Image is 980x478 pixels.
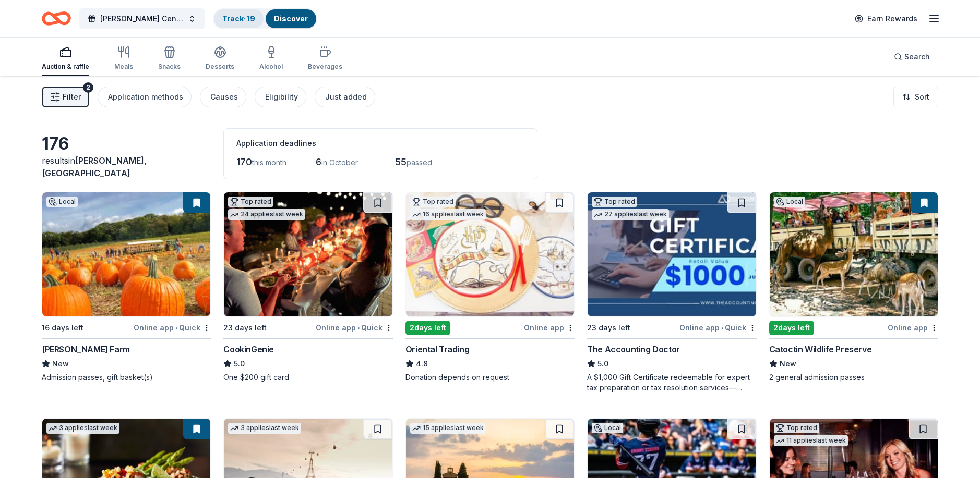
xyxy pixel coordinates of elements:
a: Track· 19 [222,14,255,23]
a: Image for Gaver FarmLocal16 days leftOnline app•Quick[PERSON_NAME] FarmNewAdmission passes, gift ... [42,192,211,383]
div: Alcohol [259,63,283,71]
div: 23 days left [223,322,267,334]
div: Just added [325,91,367,103]
button: Just added [315,87,375,107]
div: 23 days left [587,322,630,334]
div: 15 applies last week [410,423,486,434]
button: Causes [200,87,246,107]
div: Online app [888,321,938,334]
span: [PERSON_NAME], [GEOGRAPHIC_DATA] [42,155,147,178]
a: Discover [274,14,308,23]
span: 6 [316,156,321,167]
div: 2 days left [769,321,814,335]
div: Application methods [108,91,183,103]
button: Snacks [158,42,181,76]
img: Image for Gaver Farm [42,192,210,316]
div: Beverages [308,63,342,71]
div: Desserts [206,63,234,71]
div: 11 applies last week [774,435,848,446]
button: Desserts [206,42,234,76]
span: 55 [395,156,407,167]
img: Image for CookinGenie [224,192,392,316]
div: A $1,000 Gift Certificate redeemable for expert tax preparation or tax resolution services—recipi... [587,372,756,393]
button: Track· 19Discover [213,8,317,29]
button: Meals [114,42,133,76]
span: • [357,324,360,332]
div: [PERSON_NAME] Farm [42,343,130,356]
div: Snacks [158,63,181,71]
span: 170 [236,156,252,167]
span: New [780,358,796,370]
span: [PERSON_NAME] Center Restoration [100,13,184,25]
div: 27 applies last week [592,209,669,220]
span: 5.0 [597,358,608,370]
div: Oriental Trading [405,343,470,356]
button: Search [886,46,938,67]
span: 5.0 [234,358,245,370]
span: • [175,324,177,332]
span: New [52,358,69,370]
div: 2 days left [405,321,450,335]
div: Auction & raffle [42,63,89,71]
div: Application deadlines [236,137,524,150]
a: Image for Catoctin Wildlife PreserveLocal2days leftOnline appCatoctin Wildlife PreserveNew2 gener... [769,192,938,383]
img: Image for The Accounting Doctor [588,192,756,316]
span: • [721,324,723,332]
button: Sort [893,87,938,107]
img: Image for Oriental Trading [406,192,574,316]
div: Local [46,197,78,207]
div: Admission passes, gift basket(s) [42,372,211,383]
button: Alcohol [259,42,283,76]
button: Eligibility [255,87,306,107]
div: Causes [210,91,238,103]
div: Meals [114,63,133,71]
span: in [42,155,147,178]
div: Top rated [592,197,637,207]
span: this month [252,158,286,167]
div: Catoctin Wildlife Preserve [769,343,872,356]
div: 2 [83,82,93,93]
div: One $200 gift card [223,372,392,383]
span: passed [407,158,432,167]
div: Top rated [228,197,273,207]
div: Online app [524,321,575,334]
button: Beverages [308,42,342,76]
div: Donation depends on request [405,372,575,383]
div: results [42,154,211,179]
span: Search [904,51,930,63]
img: Image for Catoctin Wildlife Preserve [770,192,938,316]
div: 24 applies last week [228,209,305,220]
span: in October [321,158,358,167]
span: 4.8 [416,358,428,370]
span: Filter [63,91,81,103]
a: Image for The Accounting DoctorTop rated27 applieslast week23 days leftOnline app•QuickThe Accoun... [587,192,756,393]
div: 16 days left [42,322,83,334]
div: Top rated [774,423,819,433]
button: [PERSON_NAME] Center Restoration [79,8,205,29]
div: The Accounting Doctor [587,343,680,356]
div: Online app Quick [679,321,757,334]
button: Application methods [98,87,192,107]
button: Auction & raffle [42,42,89,76]
div: Top rated [410,197,456,207]
button: Filter2 [42,87,89,107]
div: Eligibility [265,91,298,103]
div: Local [592,423,623,433]
div: Local [774,197,805,207]
div: 176 [42,133,211,154]
a: Image for Oriental TradingTop rated16 applieslast week2days leftOnline appOriental Trading4.8Dona... [405,192,575,383]
span: Sort [915,91,929,103]
div: 2 general admission passes [769,372,938,383]
a: Earn Rewards [848,9,924,28]
div: 16 applies last week [410,209,486,220]
a: Home [42,6,71,31]
div: Online app Quick [134,321,211,334]
div: Online app Quick [316,321,393,334]
a: Image for CookinGenieTop rated24 applieslast week23 days leftOnline app•QuickCookinGenie5.0One $2... [223,192,392,383]
div: 3 applies last week [46,423,119,434]
div: CookinGenie [223,343,274,356]
div: 3 applies last week [228,423,301,434]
